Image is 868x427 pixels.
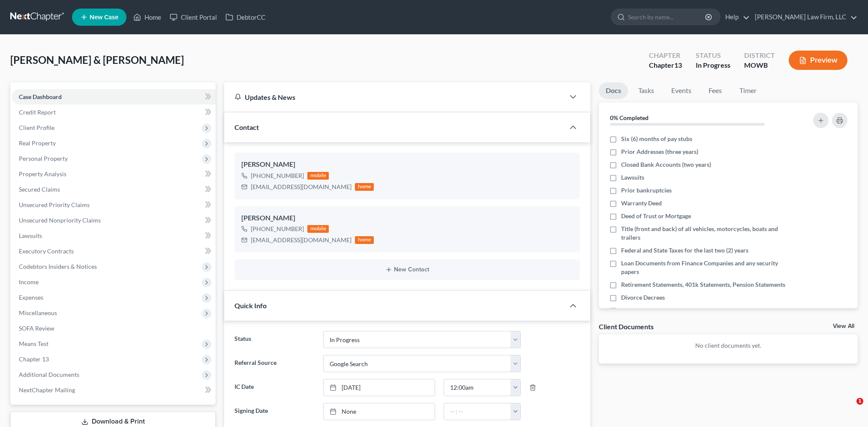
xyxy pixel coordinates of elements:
span: Case Dashboard [19,93,62,100]
span: Title (front and back) of all vehicles, motorcycles, boats and trailers [621,225,786,242]
span: Income [19,278,39,286]
input: -- : -- [444,403,511,420]
a: Help [721,9,750,25]
span: Closed Bank Accounts (two years) [621,160,711,169]
div: [PHONE_NUMBER] [251,225,304,233]
span: Lawsuits [621,173,644,182]
span: [PERSON_NAME] & [PERSON_NAME] [10,54,184,66]
span: Divorce Decrees [621,293,665,302]
input: -- : -- [444,379,511,396]
a: Executory Contracts [12,244,216,259]
a: Tasks [631,82,661,99]
label: Referral Source [230,355,318,372]
span: Six (6) months of pay stubs [621,135,692,143]
a: Unsecured Priority Claims [12,197,216,213]
div: [EMAIL_ADDRESS][DOMAIN_NAME] [251,236,351,244]
button: New Contact [241,266,573,273]
span: Contact [234,123,259,131]
a: Case Dashboard [12,89,216,105]
a: [DATE] [324,379,435,396]
span: Retirement Statements, 401k Statements, Pension Statements [621,280,785,289]
span: Quick Info [234,301,267,310]
span: Copy of Driver's License [621,306,685,315]
strong: 0% Completed [610,114,649,121]
span: Additional Documents [19,371,79,378]
span: SOFA Review [19,325,54,332]
button: Preview [789,51,847,70]
span: Codebtors Insiders & Notices [19,263,97,270]
span: 1 [856,398,863,405]
span: New Case [90,14,118,21]
p: No client documents yet. [606,341,851,350]
label: Status [230,331,318,348]
span: Personal Property [19,155,68,162]
a: DebtorCC [221,9,270,25]
span: 13 [674,61,682,69]
input: Search by name... [628,9,706,25]
a: [PERSON_NAME] Law Firm, LLC [751,9,857,25]
span: NextChapter Mailing [19,386,75,394]
a: Unsecured Nonpriority Claims [12,213,216,228]
a: Fees [702,82,729,99]
div: [EMAIL_ADDRESS][DOMAIN_NAME] [251,183,351,191]
a: View All [833,323,854,329]
label: IC Date [230,379,318,396]
span: Secured Claims [19,186,60,193]
a: SOFA Review [12,321,216,336]
a: Home [129,9,165,25]
div: Client Documents [599,322,654,331]
span: Miscellaneous [19,309,57,316]
span: Unsecured Priority Claims [19,201,90,208]
span: Credit Report [19,108,56,116]
a: Docs [599,82,628,99]
div: Updates & News [234,93,554,102]
a: Lawsuits [12,228,216,244]
span: Unsecured Nonpriority Claims [19,217,101,224]
label: Signing Date [230,403,318,420]
div: [PERSON_NAME] [241,159,573,170]
span: Real Property [19,139,56,147]
span: Client Profile [19,124,54,131]
a: Events [664,82,698,99]
span: Expenses [19,294,43,301]
span: Lawsuits [19,232,42,239]
span: Property Analysis [19,170,66,177]
span: Executory Contracts [19,247,74,255]
div: In Progress [696,60,730,70]
div: home [355,183,374,191]
div: mobile [307,172,329,180]
span: Prior bankruptcies [621,186,672,195]
span: Deed of Trust or Mortgage [621,212,691,220]
span: Means Test [19,340,48,347]
div: mobile [307,225,329,233]
div: home [355,236,374,244]
div: Chapter [649,51,682,60]
a: Property Analysis [12,166,216,182]
div: MOWB [744,60,775,70]
div: [PERSON_NAME] [241,213,573,223]
a: Timer [733,82,763,99]
span: Prior Addresses (three years) [621,147,698,156]
div: [PHONE_NUMBER] [251,171,304,180]
span: Federal and State Taxes for the last two (2) years [621,246,748,255]
span: Warranty Deed [621,199,662,207]
a: NextChapter Mailing [12,382,216,398]
div: District [744,51,775,60]
span: Chapter 13 [19,355,49,363]
div: Chapter [649,60,682,70]
a: Credit Report [12,105,216,120]
div: Status [696,51,730,60]
a: None [324,403,435,420]
a: Secured Claims [12,182,216,197]
iframe: Intercom live chat [839,398,859,418]
a: Client Portal [165,9,221,25]
span: Loan Documents from Finance Companies and any security papers [621,259,786,276]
